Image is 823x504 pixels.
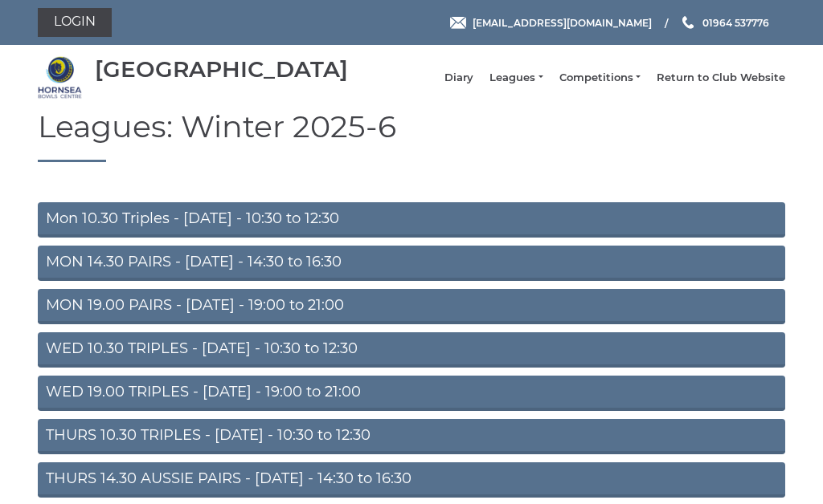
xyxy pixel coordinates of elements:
a: Leagues [489,71,543,85]
a: Email [EMAIL_ADDRESS][DOMAIN_NAME] [450,15,652,30]
a: THURS 14.30 AUSSIE PAIRS - [DATE] - 14:30 to 16:30 [38,462,785,498]
a: WED 19.00 TRIPLES - [DATE] - 19:00 to 21:00 [38,376,785,411]
img: Phone us [682,16,694,29]
a: Competitions [559,71,641,85]
a: Diary [444,71,473,85]
a: WED 10.30 TRIPLES - [DATE] - 10:30 to 12:30 [38,332,785,368]
a: MON 14.30 PAIRS - [DATE] - 14:30 to 16:30 [38,246,785,281]
div: [GEOGRAPHIC_DATA] [95,57,348,82]
a: Login [38,8,112,37]
a: Mon 10.30 Triples - [DATE] - 10:30 to 12:30 [38,202,785,238]
img: Email [450,17,466,29]
a: Phone us 01964 537776 [680,15,769,30]
a: THURS 10.30 TRIPLES - [DATE] - 10:30 to 12:30 [38,419,785,454]
span: [EMAIL_ADDRESS][DOMAIN_NAME] [473,16,652,28]
a: Return to Club Website [657,71,785,85]
a: MON 19.00 PAIRS - [DATE] - 19:00 to 21:00 [38,289,785,324]
h1: Leagues: Winter 2025-6 [38,110,785,162]
img: Hornsea Bowls Centre [38,55,82,100]
span: 01964 537776 [702,16,769,28]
